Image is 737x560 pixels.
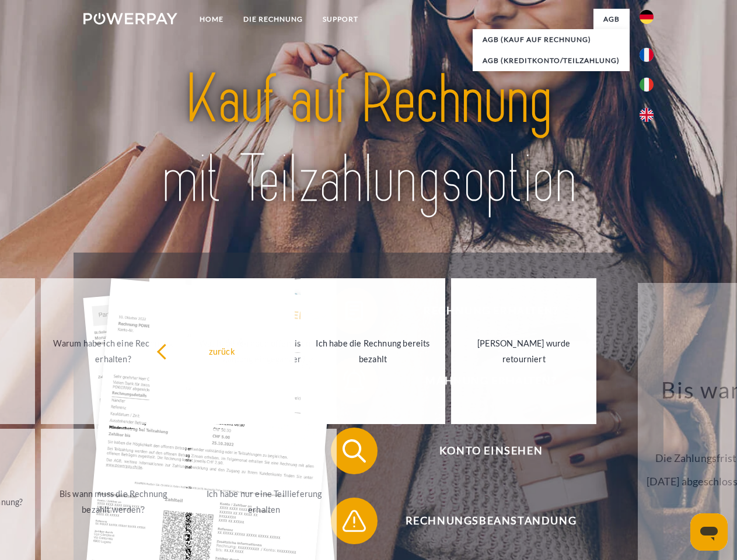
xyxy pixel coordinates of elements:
[690,513,728,551] iframe: Schaltfläche zum Öffnen des Messaging-Fensters
[233,9,313,30] a: DIE RECHNUNG
[198,486,330,517] div: Ich habe nur eine Teillieferung erhalten
[83,13,177,24] img: logo-powerpay-white.svg
[190,9,233,30] a: Home
[48,486,179,517] div: Bis wann muss die Rechnung bezahlt werden?
[640,108,654,122] img: en
[48,335,179,367] div: Warum habe ich eine Rechnung erhalten?
[640,78,654,92] img: it
[331,498,634,544] button: Rechnungsbeanstandung
[340,436,369,466] img: qb_search.svg
[331,428,634,474] button: Konto einsehen
[640,10,654,24] img: de
[111,56,626,223] img: title-powerpay_de.svg
[156,343,288,359] div: zurück
[348,428,634,474] span: Konto einsehen
[313,9,368,30] a: SUPPORT
[640,48,654,62] img: fr
[593,9,630,30] a: agb
[340,506,369,535] img: qb_warning.svg
[458,335,589,367] div: [PERSON_NAME] wurde retourniert
[348,498,634,544] span: Rechnungsbeanstandung
[473,50,630,71] a: AGB (Kreditkonto/Teilzahlung)
[308,335,439,367] div: Ich habe die Rechnung bereits bezahlt
[473,29,630,50] a: AGB (Kauf auf Rechnung)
